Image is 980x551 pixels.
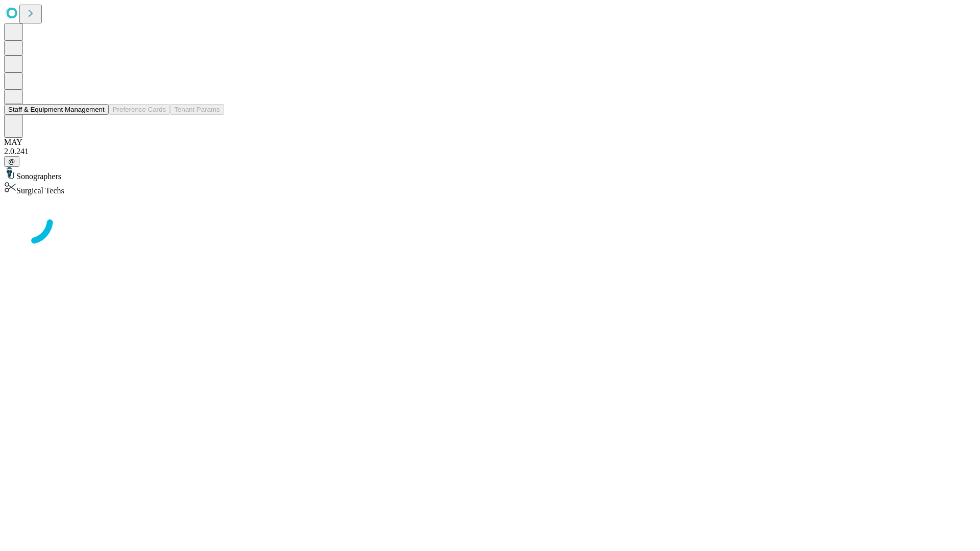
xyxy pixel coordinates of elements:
[4,167,976,181] div: Sonographers
[4,156,19,167] button: @
[4,138,976,147] div: MAY
[170,104,224,115] button: Tenant Params
[109,104,170,115] button: Preference Cards
[4,104,109,115] button: Staff & Equipment Management
[4,181,976,195] div: Surgical Techs
[4,147,976,156] div: 2.0.241
[8,158,15,165] span: @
